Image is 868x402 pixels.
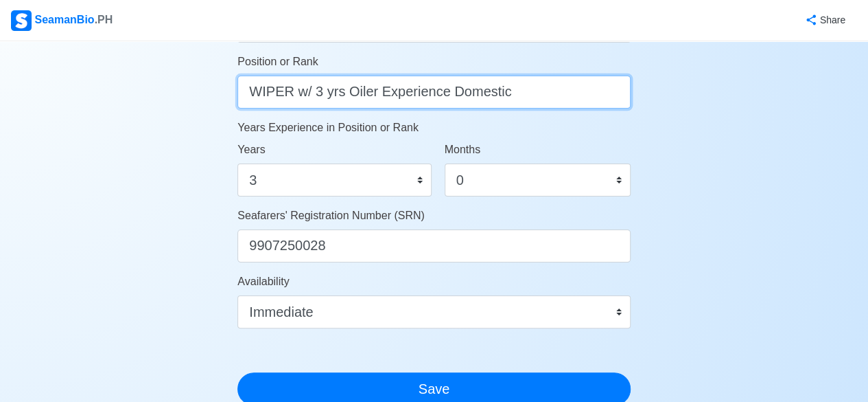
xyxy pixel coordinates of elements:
[237,142,265,158] label: Years
[95,14,113,25] span: .PH
[11,10,32,31] img: Logo
[237,210,424,221] span: Seafarers' Registration Number (SRN)
[237,273,289,290] label: Availability
[237,120,631,136] p: Years Experience in Position or Rank
[11,10,113,31] div: SeamanBio
[237,230,631,263] input: ex. 1234567890
[237,56,318,67] span: Position or Rank
[791,7,857,34] button: Share
[445,142,480,158] label: Months
[237,76,631,109] input: ex. 2nd Officer w/ Master License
